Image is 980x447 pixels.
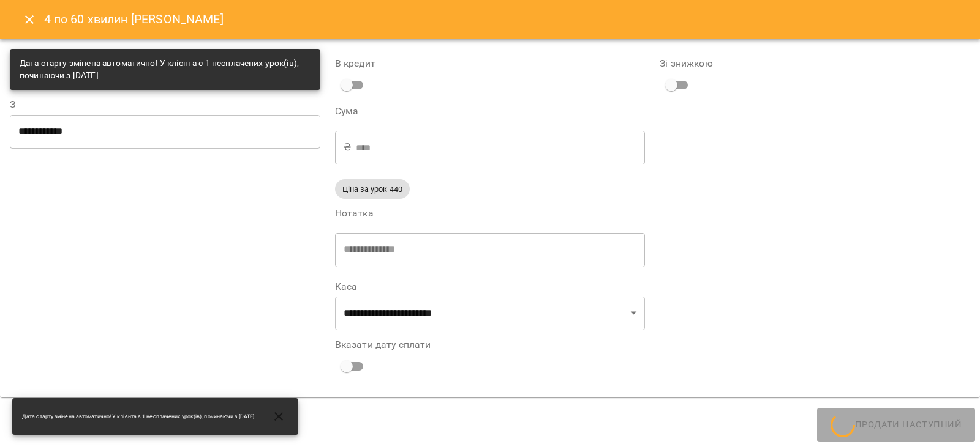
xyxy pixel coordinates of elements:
label: Вказати дату сплати [335,340,646,350]
label: Нотатка [335,209,646,218]
h6: 4 по 60 хвилин [PERSON_NAME] [44,10,224,29]
p: ₴ [344,140,351,155]
span: Дата старту змінена автоматично! У клієнта є 1 несплачених урок(ів), починаючи з [DATE] [22,413,254,421]
span: Ціна за урок 440 [335,183,410,195]
label: Сума [335,106,646,116]
label: Каса [335,282,646,292]
button: Close [15,5,44,34]
div: Дата старту змінена автоматично! У клієнта є 1 несплачених урок(ів), починаючи з [DATE] [20,53,311,86]
label: З [10,100,320,109]
label: В кредит [335,59,646,68]
label: Зі знижкою [660,59,970,68]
